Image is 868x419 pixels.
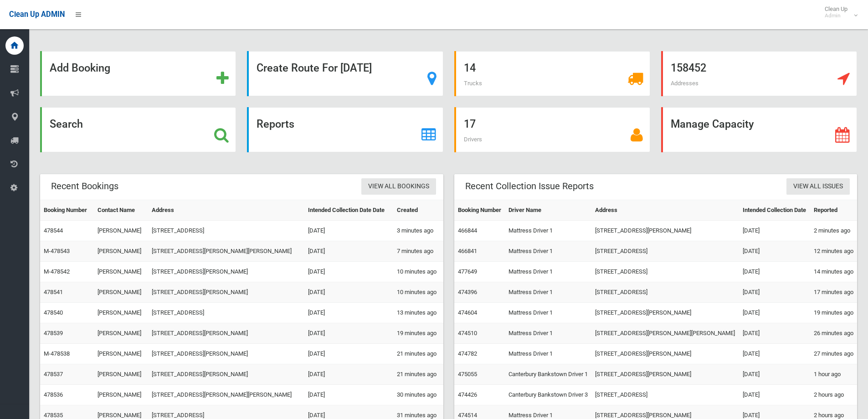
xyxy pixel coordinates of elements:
td: 30 minutes ago [393,385,443,405]
td: Canterbury Bankstown Driver 1 [505,364,592,385]
a: Reports [247,107,443,152]
a: 478544 [44,227,63,234]
td: [STREET_ADDRESS][PERSON_NAME] [591,364,739,385]
th: Booking Number [454,200,505,221]
td: [STREET_ADDRESS][PERSON_NAME][PERSON_NAME] [148,385,304,405]
th: Address [148,200,304,221]
a: 474396 [458,289,477,295]
th: Contact Name [94,200,148,221]
td: [STREET_ADDRESS] [591,282,739,303]
td: 27 minutes ago [810,344,857,364]
a: 466844 [458,227,477,234]
td: [PERSON_NAME] [94,262,148,282]
th: Reported [810,200,857,221]
strong: Add Booking [50,62,110,74]
strong: Manage Capacity [671,118,754,130]
span: Clean Up [820,5,857,19]
a: Manage Capacity [661,107,857,152]
td: [STREET_ADDRESS][PERSON_NAME] [591,221,739,241]
td: [STREET_ADDRESS][PERSON_NAME][PERSON_NAME] [591,323,739,344]
strong: Create Route For [DATE] [257,62,372,74]
td: [PERSON_NAME] [94,282,148,303]
td: 19 minutes ago [810,303,857,323]
a: 14 Trucks [454,51,650,96]
td: [STREET_ADDRESS][PERSON_NAME] [591,344,739,364]
td: [STREET_ADDRESS] [591,385,739,405]
td: [DATE] [739,364,810,385]
td: 2 hours ago [810,385,857,405]
td: [DATE] [304,262,393,282]
td: Mattress Driver 1 [505,344,592,364]
td: [STREET_ADDRESS][PERSON_NAME] [148,364,304,385]
td: 19 minutes ago [393,323,443,344]
td: [DATE] [304,282,393,303]
td: 21 minutes ago [393,364,443,385]
td: [DATE] [739,344,810,364]
a: 474604 [458,309,477,316]
td: [STREET_ADDRESS] [591,241,739,262]
td: 12 minutes ago [810,241,857,262]
a: View All Bookings [361,178,436,195]
a: Add Booking [40,51,236,96]
a: 478537 [44,371,63,378]
td: 17 minutes ago [810,282,857,303]
small: Admin [825,12,847,19]
strong: 158452 [671,62,706,74]
strong: Reports [257,118,294,130]
a: 474782 [458,350,477,357]
td: Mattress Driver 1 [505,241,592,262]
header: Recent Collection Issue Reports [454,177,605,195]
th: Address [591,200,739,221]
td: [STREET_ADDRESS][PERSON_NAME][PERSON_NAME] [148,241,304,262]
span: Drivers [464,136,482,143]
td: [DATE] [739,262,810,282]
a: Search [40,107,236,152]
td: 7 minutes ago [393,241,443,262]
strong: Search [50,118,83,130]
a: 17 Drivers [454,107,650,152]
td: 1 hour ago [810,364,857,385]
a: 474514 [458,412,477,419]
td: [PERSON_NAME] [94,364,148,385]
td: [PERSON_NAME] [94,323,148,344]
td: [STREET_ADDRESS][PERSON_NAME] [148,344,304,364]
td: 13 minutes ago [393,303,443,323]
strong: 14 [464,62,476,74]
span: Addresses [671,80,699,87]
a: Create Route For [DATE] [247,51,443,96]
td: [DATE] [739,221,810,241]
a: M-478543 [44,248,70,254]
td: Mattress Driver 1 [505,262,592,282]
th: Driver Name [505,200,592,221]
a: M-478538 [44,350,70,357]
span: Trucks [464,80,482,87]
td: [DATE] [304,241,393,262]
td: 21 minutes ago [393,344,443,364]
td: [PERSON_NAME] [94,303,148,323]
td: [DATE] [739,385,810,405]
td: [DATE] [304,344,393,364]
td: [PERSON_NAME] [94,221,148,241]
td: [DATE] [304,364,393,385]
td: [STREET_ADDRESS] [148,221,304,241]
td: [DATE] [304,385,393,405]
header: Recent Bookings [40,177,129,195]
td: Canterbury Bankstown Driver 3 [505,385,592,405]
span: Clean Up ADMIN [9,10,65,19]
td: [STREET_ADDRESS] [148,303,304,323]
td: [DATE] [304,323,393,344]
a: 478535 [44,412,63,419]
td: 2 minutes ago [810,221,857,241]
td: [DATE] [304,221,393,241]
td: [PERSON_NAME] [94,385,148,405]
th: Booking Number [40,200,94,221]
td: Mattress Driver 1 [505,303,592,323]
th: Intended Collection Date [739,200,810,221]
td: 3 minutes ago [393,221,443,241]
a: 474426 [458,391,477,398]
td: 26 minutes ago [810,323,857,344]
td: Mattress Driver 1 [505,282,592,303]
th: Created [393,200,443,221]
td: [DATE] [304,303,393,323]
td: 14 minutes ago [810,262,857,282]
